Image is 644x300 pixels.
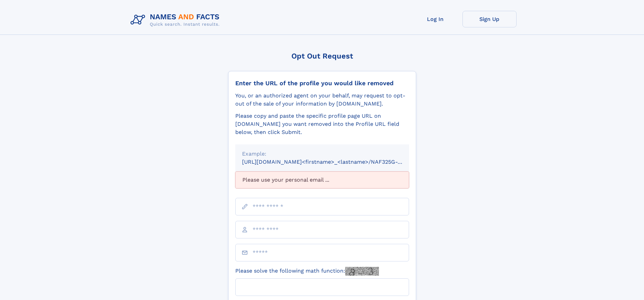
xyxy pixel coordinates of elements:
div: Please use your personal email ... [235,171,409,188]
div: Example: [242,150,402,158]
img: Logo Names and Facts [128,11,225,29]
div: Opt Out Request [228,52,416,60]
small: [URL][DOMAIN_NAME]<firstname>_<lastname>/NAF325G-xxxxxxxx [242,159,422,165]
a: Sign Up [462,11,517,27]
label: Please solve the following math function: [235,267,379,276]
div: You, or an authorized agent on your behalf, may request to opt-out of the sale of your informatio... [235,92,409,108]
div: Please copy and paste the specific profile page URL on [DOMAIN_NAME] you want removed into the Pr... [235,112,409,136]
a: Log In [408,11,462,27]
div: Enter the URL of the profile you would like removed [235,79,409,87]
